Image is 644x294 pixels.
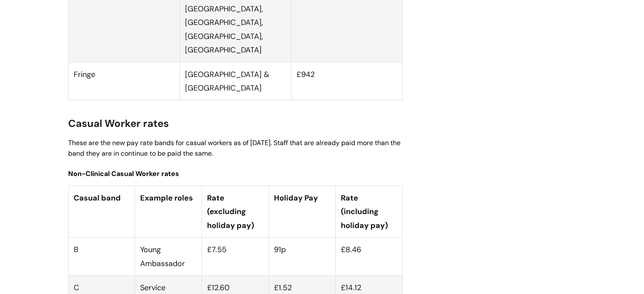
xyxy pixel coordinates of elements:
td: [GEOGRAPHIC_DATA] & [GEOGRAPHIC_DATA] [180,62,291,100]
td: Fringe [68,62,180,100]
td: 91p [268,238,335,276]
td: B [68,238,135,276]
th: Rate (including holiday pay) [335,186,402,238]
td: £8.46 [335,238,402,276]
span: Non-Clinical Casual Worker rates [68,169,179,178]
span: These are the new pay rate bands for casual workers as of [DATE]. Staff that are already paid mor... [68,138,401,158]
span: Casual Worker rates [68,117,169,130]
td: £7.55 [202,238,269,276]
td: Young Ambassador [135,238,202,276]
th: Example roles [135,186,202,238]
th: Holiday Pay [268,186,335,238]
th: Rate (excluding holiday pay) [202,186,269,238]
th: Casual band [68,186,135,238]
td: £942 [291,62,402,100]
